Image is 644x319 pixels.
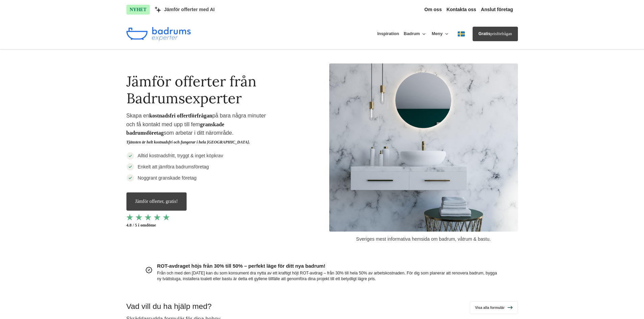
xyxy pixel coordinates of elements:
a: Gratisprisförfrågan [473,27,518,41]
p: Noggrant granskade företag [134,174,197,182]
span: NYHET [126,5,150,15]
a: Visa alla formulär [470,301,518,314]
button: Badrum [404,26,427,42]
p: Enkelt att jämföra badrumsföretag [134,163,209,170]
p: Alltid kostnadsfritt, tryggt & inget köpkrav [134,152,223,159]
i: Tjänsten är helt kostnadsfri och fungerar i hela [GEOGRAPHIC_DATA]. [126,140,250,144]
p: Sveriges mest informativa hemsida om badrum, våtrum & bastu. [329,232,518,243]
a: Kontakta oss [447,7,476,12]
span: Visa alla formulär [475,305,504,311]
img: Badrumsexperter omslagsbild [329,63,518,232]
a: Anslut företag [481,7,513,12]
p: Skapa en på bara några minuter och få kontakt med upp till fem som arbetar i ditt närområde. [126,111,278,149]
h3: Vad vill du ha hjälp med? [126,301,222,315]
a: Om oss [424,7,442,12]
h5: ROT-avdraget höjs från 30% till 50% – perfekt läge för ditt nya badrum! [157,262,499,270]
button: Meny [432,26,450,42]
span: Jämför offerter med AI [164,7,215,12]
strong: kostnadsfri offertförfrågan [149,113,212,118]
strong: 4.8 / 5 i omdöme [126,220,278,228]
a: Jämför offerter med AI [154,6,215,13]
a: Jämför offerter, gratis! [126,192,187,211]
p: Från och med den [DATE] kan du som konsument dra nytta av ett kraftigt höjt ROT-avdrag – från 30%... [157,270,499,282]
span: Gratis [478,31,490,36]
h1: Jämför offerter från Badrumsexperter [126,63,278,112]
a: Inspiration [377,26,399,42]
img: Badrumsexperter.se logotyp [126,27,191,41]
